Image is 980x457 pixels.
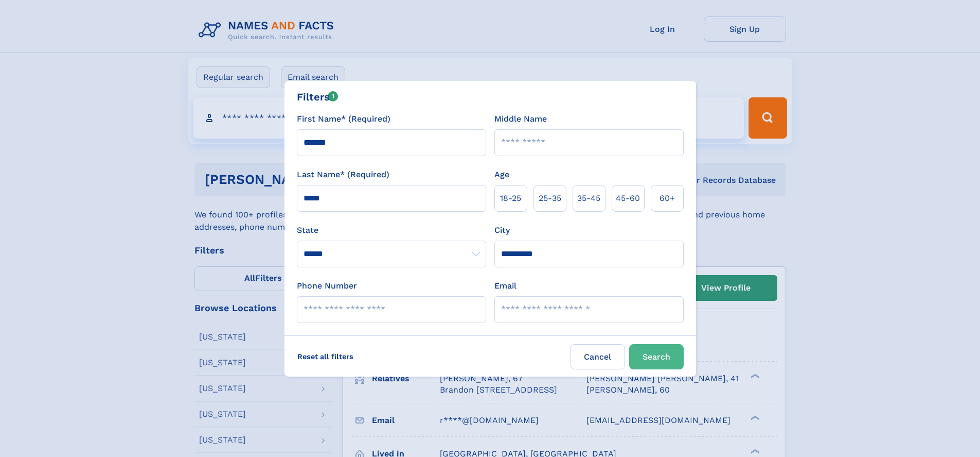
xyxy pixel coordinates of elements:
[616,192,640,205] span: 45‑60
[571,344,625,369] label: Cancel
[297,113,390,125] label: First Name* (Required)
[297,89,338,105] div: Filters
[539,192,561,205] span: 25‑35
[577,192,600,205] span: 35‑45
[494,113,547,125] label: Middle Name
[297,224,486,236] label: State
[291,344,360,369] label: Reset all filters
[297,280,357,292] label: Phone Number
[494,168,509,181] label: Age
[297,168,389,181] label: Last Name* (Required)
[660,192,675,205] span: 60+
[500,192,521,205] span: 18‑25
[494,224,510,236] label: City
[629,344,684,369] button: Search
[494,280,516,292] label: Email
